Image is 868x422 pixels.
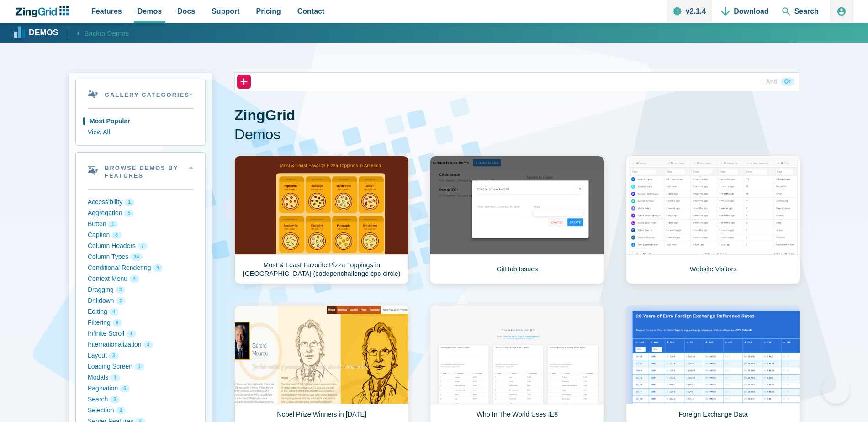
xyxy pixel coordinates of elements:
button: Aggregation 5 [88,208,193,219]
button: Conditional Rendering 3 [88,263,193,274]
button: Column Headers 7 [88,241,193,252]
button: Drilldown 1 [88,295,193,306]
button: Caption 6 [88,230,193,241]
a: ZingChart Logo. Click to return to the homepage [15,6,74,17]
button: + [237,75,251,89]
summary: Gallery Categories [76,79,205,108]
button: Filtering 6 [88,317,193,328]
span: to Demos [100,29,129,37]
button: Loading Screen 1 [88,361,193,372]
strong: Demos [29,29,58,37]
a: Demos [16,26,58,40]
span: Support [212,5,239,17]
button: Infinite Scroll 1 [88,328,193,339]
a: Backto Demos [68,26,129,39]
a: GitHub Issues [430,156,604,284]
span: Demos [138,5,162,17]
iframe: Toggle Customer Support [822,376,850,404]
button: Layout 3 [88,350,193,361]
button: Context Menu 3 [88,274,193,285]
button: Pagination 6 [88,383,193,394]
a: Website Visitors [626,156,800,284]
span: Pricing [256,5,281,17]
span: Demos [234,125,799,144]
button: Search 5 [88,394,193,405]
button: Dragging 2 [88,285,193,295]
button: Button 1 [88,219,193,230]
button: Selection 2 [88,405,193,416]
span: Docs [177,5,195,17]
button: Column Types 24 [88,252,193,263]
strong: ZingGrid [234,107,295,123]
span: Contact [297,5,325,17]
button: Internationalization 3 [88,339,193,350]
button: Accessibility 1 [88,197,193,208]
button: And [762,78,780,86]
button: Or [781,78,794,86]
button: Modals 1 [88,372,193,383]
summary: Browse Demos By Features [76,153,205,189]
button: Most Popular [88,116,193,127]
button: View All [88,127,193,138]
span: Back [85,27,129,39]
span: Features [91,5,122,17]
button: Editing 4 [88,306,193,317]
a: Most & Least Favorite Pizza Toppings in [GEOGRAPHIC_DATA] (codepenchallenge cpc-circle) [234,156,409,284]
